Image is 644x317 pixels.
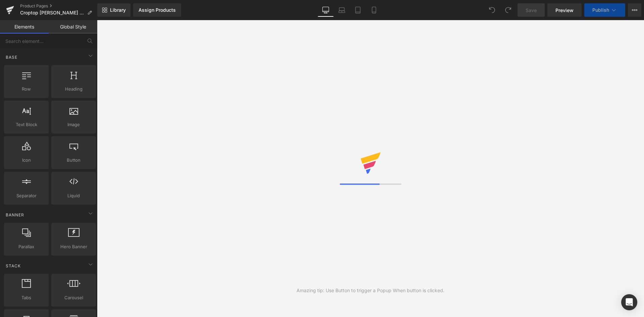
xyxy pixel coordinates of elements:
span: Liquid [53,192,94,199]
a: Desktop [318,3,334,17]
span: Parallax [6,243,47,250]
span: Separator [6,192,47,199]
a: Global Style [49,20,97,34]
span: Stack [5,263,21,269]
span: Carousel [53,294,94,301]
button: Publish [584,3,625,17]
span: Row [6,86,47,93]
span: Button [53,157,94,164]
span: Tabs [6,294,47,301]
span: Publish [592,7,609,13]
button: Undo [485,3,499,17]
span: Image [53,121,94,128]
span: Hero Banner [53,243,94,250]
span: Base [5,54,18,60]
div: Assign Products [139,7,176,13]
a: New Library [97,3,130,17]
button: More [628,3,641,17]
span: Heading [53,86,94,93]
button: Redo [501,3,515,17]
a: Preview [547,3,582,17]
span: Preview [555,7,574,14]
span: Banner [5,212,25,218]
span: Save [526,7,537,14]
span: Icon [6,157,47,164]
a: Mobile [366,3,382,17]
span: Croptop [PERSON_NAME] V2 [20,10,85,15]
a: Laptop [334,3,350,17]
a: Tablet [350,3,366,17]
span: Library [110,7,126,13]
div: Amazing tip: Use Button to trigger a Popup When button is clicked. [297,287,444,294]
span: Text Block [6,121,47,128]
a: Product Pages [20,3,97,9]
div: Open Intercom Messenger [621,294,637,310]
